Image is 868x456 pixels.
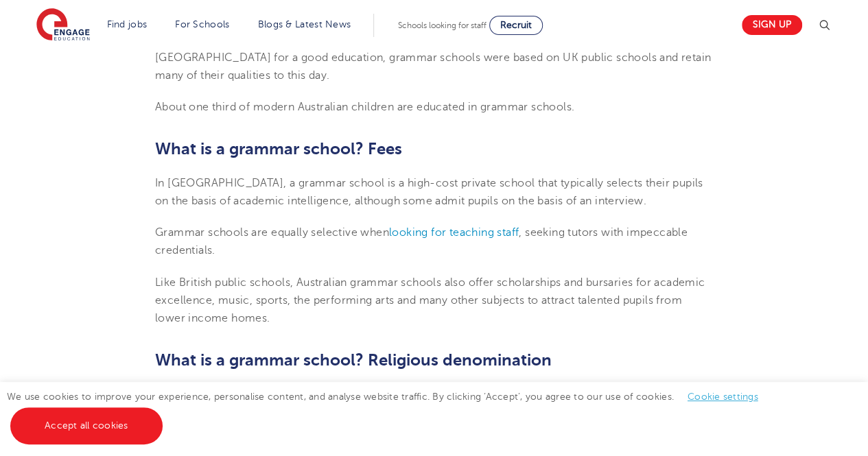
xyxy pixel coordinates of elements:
[688,392,758,402] a: Cookie settings
[155,276,705,325] span: Like British public schools, Australian grammar schools also offer scholarships and bursaries for...
[500,20,532,30] span: Recruit
[107,19,148,29] a: Find jobs
[155,139,402,158] span: What is a grammar school? Fees
[175,19,229,29] a: For Schools
[155,226,389,239] span: Grammar schools are equally selective when
[155,101,574,113] span: About one third of modern Australian children are educated in grammar schools.
[389,226,519,239] a: looking for teaching staff
[155,33,711,82] span: Founded in order to prevent wealthy [DEMOGRAPHIC_DATA] from having to send their children abroad ...
[10,407,163,444] a: Accept all cookies
[398,21,486,30] span: Schools looking for staff
[258,19,351,29] a: Blogs & Latest News
[36,8,90,43] img: Engage Education
[742,15,802,35] a: Sign up
[489,16,543,35] a: Recruit
[155,177,703,207] span: In [GEOGRAPHIC_DATA], a grammar school is a high-cost private school that typically selects their...
[7,392,772,431] span: We use cookies to improve your experience, personalise content, and analyse website traffic. By c...
[155,350,552,370] span: What is a grammar school? Religious denomination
